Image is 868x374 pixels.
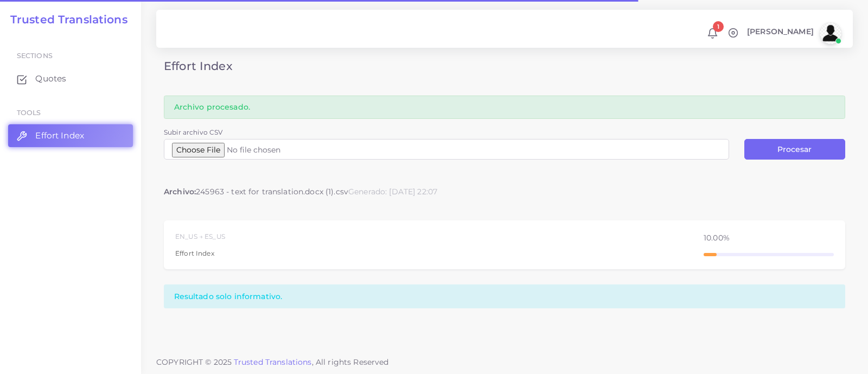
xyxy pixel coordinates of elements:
div: Effort Index [175,249,225,258]
span: , All rights Reserved [312,357,389,368]
div: 245963 - text for translation.docx (1).csv [164,186,348,197]
span: COPYRIGHT © 2025 [156,357,389,368]
a: Effort Index [8,124,133,147]
span: [PERSON_NAME] [747,28,814,35]
span: Tools [17,109,41,117]
label: Subir archivo CSV [164,128,222,137]
a: 1 [703,27,722,39]
div: Archivo procesado. [164,96,845,119]
div: 10.00% [704,234,834,242]
div: EN_US → ES_US [175,232,225,241]
span: Sections [17,52,53,60]
a: Trusted Translations [234,357,312,367]
img: avatar [820,22,841,44]
div: Resultado solo informativo. [164,284,845,308]
a: [PERSON_NAME]avatar [742,22,845,44]
a: Trusted Translations [3,13,127,26]
div: Generado: [DATE] 22:07 [348,186,437,197]
h3: Effort Index [164,59,845,73]
a: Quotes [8,67,133,90]
span: Effort Index [35,130,84,142]
strong: Archivo: [164,187,196,196]
span: Quotes [35,73,66,85]
span: 1 [713,21,724,32]
button: Procesar [744,139,845,160]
